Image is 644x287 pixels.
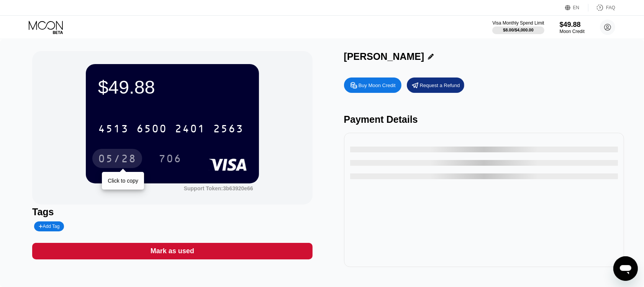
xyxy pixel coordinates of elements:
[184,185,253,191] div: Support Token:3b63920e66
[560,21,585,29] div: $49.88
[98,76,247,98] div: $49.88
[93,119,248,138] div: 4513650024012563
[98,124,129,136] div: 4513
[407,78,464,93] div: Request a Refund
[136,124,167,136] div: 6500
[108,178,138,184] div: Click to copy
[32,243,312,259] div: Mark as used
[151,247,194,256] div: Mark as used
[92,149,142,168] div: 05/28
[159,153,182,166] div: 706
[39,224,59,229] div: Add Tag
[588,4,615,12] div: FAQ
[344,78,401,93] div: Buy Moon Credit
[344,51,424,62] div: [PERSON_NAME]
[560,29,585,34] div: Moon Credit
[560,21,585,34] div: $49.88Moon Credit
[32,206,312,218] div: Tags
[613,256,638,281] iframe: Button to launch messaging window
[565,4,588,12] div: EN
[492,20,544,26] div: Visa Monthly Spend Limit
[213,124,244,136] div: 2563
[184,185,253,191] div: Support Token: 3b63920e66
[503,28,534,32] div: $8.00 / $4,000.00
[98,153,136,166] div: 05/28
[344,114,624,125] div: Payment Details
[175,124,205,136] div: 2401
[492,20,544,34] div: Visa Monthly Spend Limit$8.00/$4,000.00
[573,5,580,10] div: EN
[420,82,460,89] div: Request a Refund
[34,221,64,231] div: Add Tag
[153,149,187,168] div: 706
[606,5,615,10] div: FAQ
[359,82,396,89] div: Buy Moon Credit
